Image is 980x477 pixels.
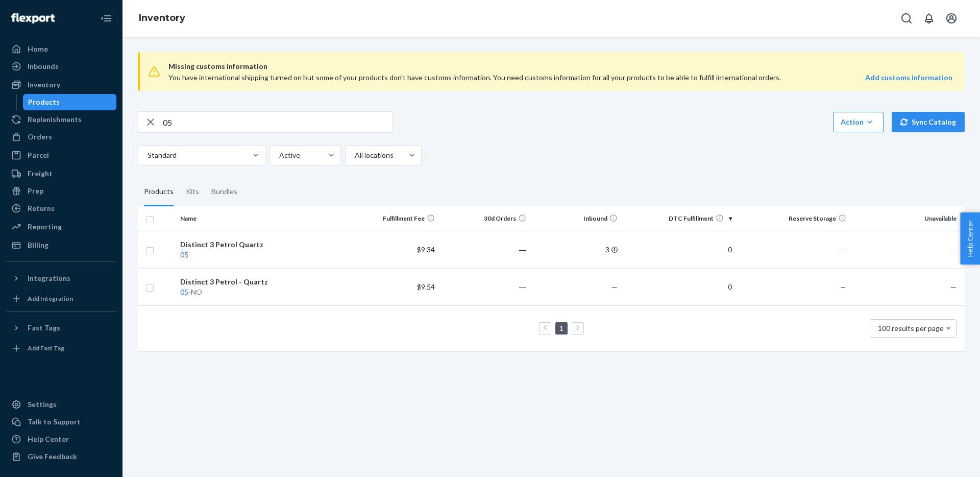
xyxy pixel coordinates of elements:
div: Prep [28,186,43,196]
div: Inbounds [28,61,59,71]
div: Settings [28,399,57,410]
ol: breadcrumbs [131,4,193,33]
input: Search inventory by name or sku [163,112,393,132]
a: Inventory [139,12,185,23]
a: Home [6,41,116,57]
a: Products [23,94,117,110]
button: Action [833,112,884,132]
span: — [840,245,846,254]
div: Add Integration [28,294,73,303]
th: Reserve Storage [736,206,850,231]
td: 0 [622,231,736,268]
button: Give Feedback [6,448,116,465]
input: Active [278,150,279,160]
span: $9.54 [417,282,435,291]
a: Freight [6,165,116,182]
button: Open Search Box [896,8,917,29]
a: Inbounds [6,58,116,75]
div: Distinct 3 Petrol - Quartz [180,277,344,287]
div: Replenishments [28,114,82,125]
div: Reporting [28,222,62,232]
button: Fast Tags [6,320,116,336]
div: Products [28,97,60,107]
td: ― [439,231,530,268]
th: 30d Orders [439,206,530,231]
span: — [840,282,846,291]
th: Fulfillment Fee [348,206,439,231]
div: -NO [180,287,344,297]
span: — [950,282,957,291]
span: Missing customs information [168,60,952,73]
span: — [611,282,618,291]
button: Integrations [6,270,116,287]
div: Talk to Support [28,417,81,427]
a: Help Center [6,431,116,447]
div: Action [841,117,876,127]
button: Open notifications [919,8,939,29]
a: Talk to Support [6,414,116,430]
a: Inventory [6,77,116,93]
div: Freight [28,169,53,179]
input: Standard [146,150,148,160]
div: You have international shipping turned on but some of your products don’t have customs informatio... [168,73,796,83]
th: Name [176,206,348,231]
td: 3 [530,231,622,268]
a: Add Fast Tag [6,340,116,356]
th: Inbound [530,206,622,231]
strong: Add customs information [865,73,952,82]
span: 100 results per page [878,324,944,332]
div: Orders [28,132,52,142]
div: Give Feedback [28,451,77,462]
img: Flexport logo [11,13,55,23]
a: Returns [6,200,116,217]
div: Home [28,44,48,54]
a: Replenishments [6,111,116,128]
em: 05 [180,250,188,259]
th: DTC Fulfillment [622,206,736,231]
button: Close Navigation [96,8,116,29]
td: ― [439,268,530,305]
a: Add Integration [6,291,116,307]
div: Bundles [211,178,237,206]
input: All locations [354,150,355,160]
a: Reporting [6,219,116,235]
span: — [950,245,957,254]
div: Parcel [28,150,49,160]
button: Open account menu [941,8,962,29]
div: Add Fast Tag [28,344,64,352]
div: Fast Tags [28,323,60,333]
div: Returns [28,203,55,213]
a: Orders [6,129,116,145]
a: Billing [6,237,116,253]
span: $9.34 [417,245,435,254]
button: Help Center [960,212,980,265]
div: Integrations [28,273,70,283]
button: Sync Catalog [892,112,965,132]
div: Help Center [28,434,69,444]
a: Page 1 is your current page [557,324,566,332]
a: Prep [6,183,116,199]
a: Parcel [6,147,116,163]
div: Kits [186,178,199,206]
div: Billing [28,240,48,250]
div: Products [144,178,174,206]
td: 0 [622,268,736,305]
a: Add customs information [865,73,952,83]
a: Settings [6,396,116,413]
div: Inventory [28,80,60,90]
th: Unavailable [850,206,965,231]
div: Distinct 3 Petrol Quartz [180,240,344,250]
em: 05 [180,288,188,296]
